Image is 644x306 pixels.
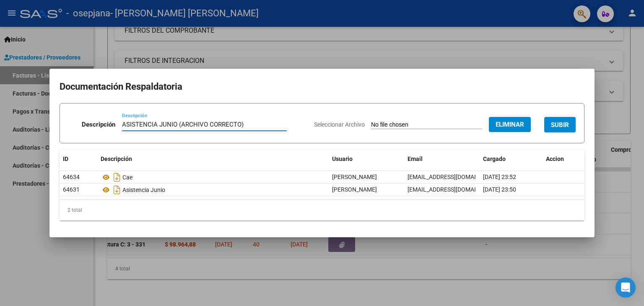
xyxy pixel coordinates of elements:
span: 64631 [63,186,80,193]
span: Eliminar [496,121,524,128]
button: SUBIR [544,117,576,132]
span: [PERSON_NAME] [332,186,377,193]
div: Cae [101,171,325,184]
span: SUBIR [551,121,569,129]
button: Eliminar [489,117,531,132]
span: Usuario [332,156,353,162]
p: Descripción [82,120,115,130]
span: [EMAIL_ADDRESS][DOMAIN_NAME] [408,174,501,180]
div: Open Intercom Messenger [615,277,636,298]
datatable-header-cell: Email [404,150,480,168]
span: ID [63,156,68,162]
span: [DATE] 23:50 [483,186,516,193]
span: Cargado [483,156,506,162]
span: [EMAIL_ADDRESS][DOMAIN_NAME] [408,186,501,193]
span: Seleccionar Archivo [314,121,365,128]
span: 64634 [63,174,80,180]
span: Descripción [101,156,132,162]
h2: Documentación Respaldatoria [60,79,584,95]
datatable-header-cell: ID [60,150,97,168]
datatable-header-cell: Usuario [329,150,404,168]
datatable-header-cell: Cargado [480,150,543,168]
i: Descargar documento [112,171,122,184]
datatable-header-cell: Descripción [97,150,329,168]
span: [DATE] 23:52 [483,174,516,180]
i: Descargar documento [112,183,122,197]
div: 2 total [60,200,584,220]
span: [PERSON_NAME] [332,174,377,180]
span: Email [408,156,423,162]
datatable-header-cell: Accion [543,150,584,168]
span: Accion [546,156,564,162]
div: Asistencia Junio [101,183,325,197]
